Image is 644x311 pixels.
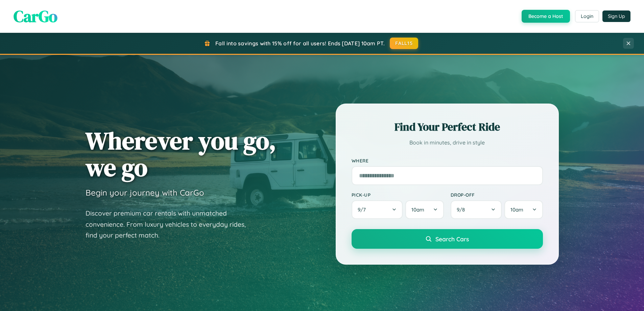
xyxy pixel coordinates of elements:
[435,235,469,243] span: Search Cars
[457,206,468,213] span: 9 / 8
[86,187,204,198] h3: Begin your journey with CarGo
[575,10,599,22] button: Login
[522,10,570,23] button: Become a Host
[352,138,543,148] p: Book in minutes, drive in style
[451,192,543,198] label: Drop-off
[602,10,630,22] button: Sign Up
[14,5,57,27] span: CarGo
[504,200,543,219] button: 10am
[405,200,444,219] button: 10am
[352,200,403,219] button: 9/7
[411,206,424,213] span: 10am
[215,40,385,47] span: Fall into savings with 15% off for all users! Ends [DATE] 10am PT.
[86,208,255,241] p: Discover premium car rentals with unmatched convenience. From luxury vehicles to everyday rides, ...
[358,206,369,213] span: 9 / 7
[352,192,444,198] label: Pick-up
[510,206,523,213] span: 10am
[352,229,543,249] button: Search Cars
[352,119,543,134] h2: Find Your Perfect Ride
[390,38,418,49] button: FALL15
[352,158,543,163] label: Where
[86,127,276,181] h1: Wherever you go, we go
[451,200,502,219] button: 9/8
